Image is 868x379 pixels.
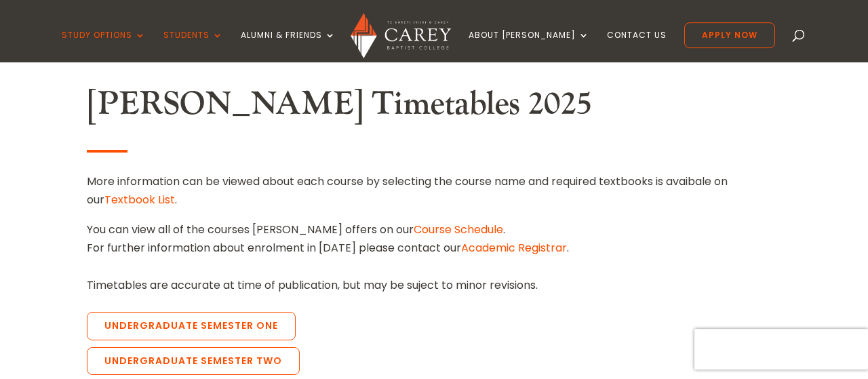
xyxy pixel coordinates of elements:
a: Students [163,31,223,62]
iframe: reCAPTCHA [694,329,868,370]
a: Academic Registrar [461,240,567,256]
p: Timetables are accurate at time of publication, but may be suject to minor revisions. [87,276,781,294]
a: Apply Now [684,22,775,48]
a: Study Options [62,31,146,62]
a: Alumni & Friends [241,31,336,62]
a: Undergraduate Semester Two [87,347,300,376]
a: Contact Us [607,31,667,62]
p: You can view all of the courses [PERSON_NAME] offers on our . For further information about enrol... [87,220,781,257]
a: About [PERSON_NAME] [469,31,589,62]
h2: [PERSON_NAME] Timetables 2025 [87,85,781,131]
p: More information can be viewed about each course by selecting the course name and required textbo... [87,172,781,220]
a: Course Schedule [414,222,503,237]
img: Carey Baptist College [351,13,450,58]
a: Textbook List [104,192,175,207]
a: Undergraduate Semester One [87,312,296,340]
